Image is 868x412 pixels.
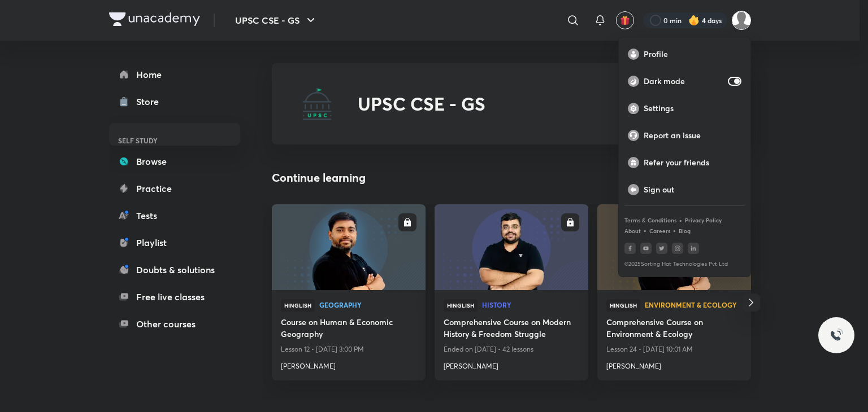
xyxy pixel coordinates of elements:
[685,217,722,223] a: Privacy Policy
[619,95,750,122] a: Settings
[644,76,723,86] p: Dark mode
[619,149,750,176] a: Refer your friends
[644,157,741,168] p: Refer your friends
[679,215,683,225] div: •
[644,103,741,113] p: Settings
[619,41,750,68] a: Profile
[624,227,641,234] a: About
[643,225,647,235] div: •
[644,49,741,59] p: Profile
[679,227,691,234] a: Blog
[644,185,741,195] p: Sign out
[624,217,676,223] a: Terms & Conditions
[624,261,745,268] p: © 2025 Sorting Hat Technologies Pvt Ltd
[644,130,741,141] p: Report an issue
[649,227,670,234] a: Careers
[672,225,676,235] div: •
